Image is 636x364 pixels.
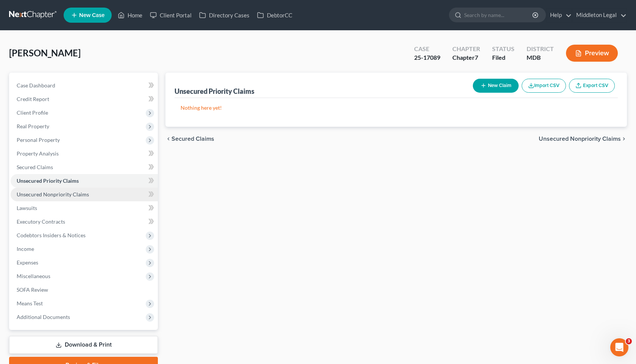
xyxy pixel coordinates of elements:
[527,45,554,53] div: District
[17,150,59,157] span: Property Analysis
[17,205,37,211] span: Lawsuits
[253,8,296,22] a: DebtorCC
[17,137,60,143] span: Personal Property
[492,53,514,62] div: Filed
[626,338,632,344] span: 3
[522,79,566,93] button: Import CSV
[17,218,65,225] span: Executory Contracts
[11,160,158,174] a: Secured Claims
[17,191,89,198] span: Unsecured Nonpriority Claims
[195,8,253,22] a: Directory Cases
[165,136,171,142] i: chevron_left
[492,45,514,53] div: Status
[17,164,53,170] span: Secured Claims
[17,177,79,184] span: Unsecured Priority Claims
[539,136,627,142] button: Unsecured Nonpriority Claims chevron_right
[17,96,49,102] span: Credit Report
[11,174,158,188] a: Unsecured Priority Claims
[11,92,158,106] a: Credit Report
[475,54,478,61] span: 7
[414,45,440,53] div: Case
[621,136,627,142] i: chevron_right
[17,273,50,279] span: Miscellaneous
[546,8,572,22] a: Help
[527,53,554,62] div: MDB
[11,215,158,229] a: Executory Contracts
[181,104,612,112] p: Nothing here yet!
[11,188,158,201] a: Unsecured Nonpriority Claims
[9,336,158,354] a: Download & Print
[171,136,214,142] span: Secured Claims
[17,300,43,306] span: Means Test
[11,201,158,215] a: Lawsuits
[17,123,49,129] span: Real Property
[414,53,440,62] div: 25-17089
[17,246,34,252] span: Income
[452,45,480,53] div: Chapter
[11,147,158,160] a: Property Analysis
[114,8,146,22] a: Home
[569,79,615,93] a: Export CSV
[146,8,195,22] a: Client Portal
[572,8,627,22] a: Middleton Legal
[11,283,158,297] a: SOFA Review
[175,87,254,96] div: Unsecured Priority Claims
[464,8,533,22] input: Search by name...
[566,45,618,62] button: Preview
[17,286,48,293] span: SOFA Review
[17,109,48,116] span: Client Profile
[17,259,38,266] span: Expenses
[11,79,158,92] a: Case Dashboard
[165,136,214,142] button: chevron_left Secured Claims
[79,12,104,18] span: New Case
[17,314,70,320] span: Additional Documents
[17,232,86,238] span: Codebtors Insiders & Notices
[452,53,480,62] div: Chapter
[539,136,621,142] span: Unsecured Nonpriority Claims
[473,79,519,93] button: New Claim
[17,82,55,89] span: Case Dashboard
[9,47,81,58] span: [PERSON_NAME]
[610,338,628,356] iframe: Intercom live chat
